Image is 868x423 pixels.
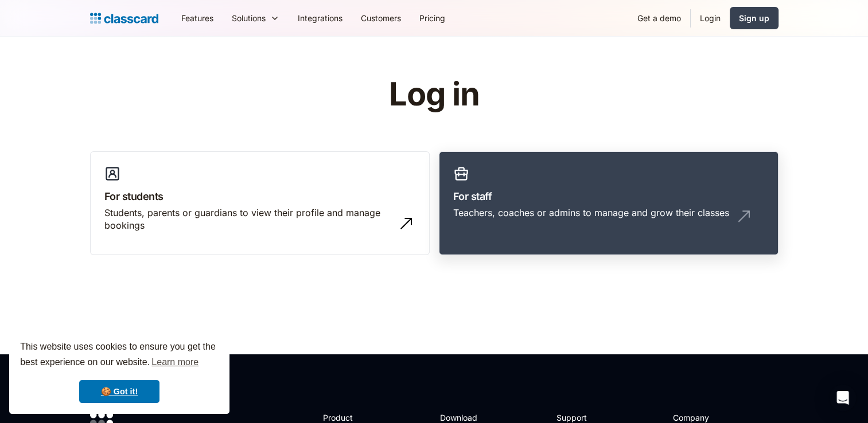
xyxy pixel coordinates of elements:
a: dismiss cookie message [79,380,159,403]
a: Customers [352,5,410,31]
a: Get a demo [628,5,690,31]
a: home [90,10,158,26]
h1: Log in [252,77,616,112]
div: Teachers, coaches or admins to manage and grow their classes [453,206,729,219]
span: This website uses cookies to ensure you get the best experience on our website. [20,340,219,371]
div: Sign up [739,12,769,24]
a: Integrations [289,5,352,31]
div: Students, parents or guardians to view their profile and manage bookings [104,206,392,232]
a: Login [691,5,730,31]
a: Sign up [730,7,779,29]
a: Pricing [410,5,454,31]
div: Open Intercom Messenger [829,384,857,412]
a: For studentsStudents, parents or guardians to view their profile and manage bookings [90,151,430,256]
div: Solutions [232,12,266,24]
h3: For staff [453,189,764,204]
a: For staffTeachers, coaches or admins to manage and grow their classes [439,151,779,256]
a: Features [172,5,223,31]
h3: For students [104,189,415,204]
div: cookieconsent [9,329,229,414]
a: learn more about cookies [150,354,200,371]
div: Solutions [223,5,289,31]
